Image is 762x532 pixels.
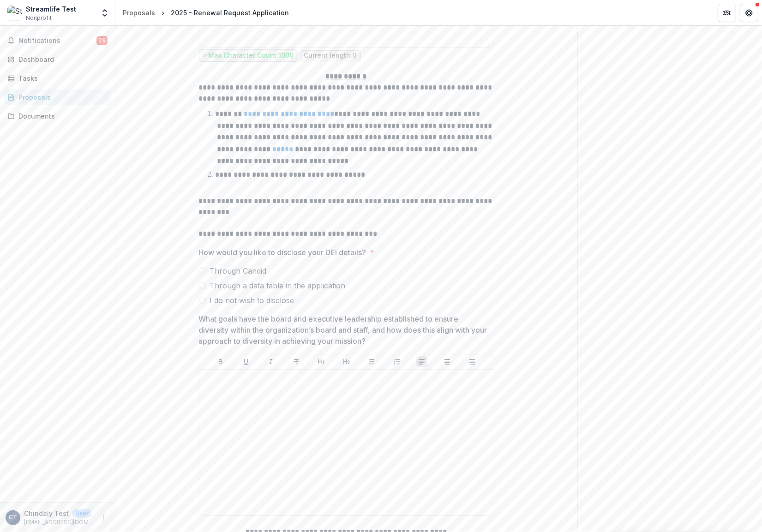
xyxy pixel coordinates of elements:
div: Proposals [123,8,155,18]
a: Tasks [4,71,111,86]
p: Chindaly Test [24,508,69,518]
p: User [72,509,91,518]
button: Notifications29 [4,33,111,48]
button: Align Center [442,356,453,367]
button: Heading 2 [341,356,352,367]
span: Nonprofit [26,14,52,22]
div: Dashboard [18,54,104,64]
button: Ordered List [391,356,402,367]
button: Italicize [265,356,276,367]
div: Proposals [18,92,104,102]
span: Notifications [18,37,96,45]
button: Underline [240,356,252,367]
span: Through a data table in the application [210,280,346,291]
span: Through Candid [210,265,267,276]
button: Align Left [416,356,427,367]
a: Proposals [119,6,159,19]
button: Open entity switcher [98,4,111,22]
div: Tasks [18,73,104,83]
button: Heading 1 [316,356,327,367]
nav: breadcrumb [119,6,293,19]
div: 2025 - Renewal Request Application [171,8,289,18]
button: Get Help [740,4,758,22]
button: Partners [718,4,736,22]
button: More [98,512,109,523]
button: Align Right [467,356,478,367]
div: Chindaly Test [9,514,17,520]
img: Streamlife Test [7,6,22,20]
a: Proposals [4,90,111,105]
span: I do not wish to disclose [210,295,294,306]
div: Streamlife Test [26,4,76,14]
p: Max Character Count: 1000 [209,52,294,60]
button: Bold [215,356,226,367]
div: Documents [18,111,104,121]
p: What goals have the board and executive leadership established to ensure diversity within the org... [199,313,489,347]
p: [EMAIL_ADDRESS][DOMAIN_NAME] [24,518,95,526]
p: Current length: 0 [304,52,357,60]
p: How would you like to disclose your DEI details? [199,247,366,258]
button: Strike [291,356,302,367]
button: Bullet List [366,356,377,367]
span: 29 [96,36,108,45]
a: Documents [4,108,111,124]
a: Dashboard [4,52,111,67]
